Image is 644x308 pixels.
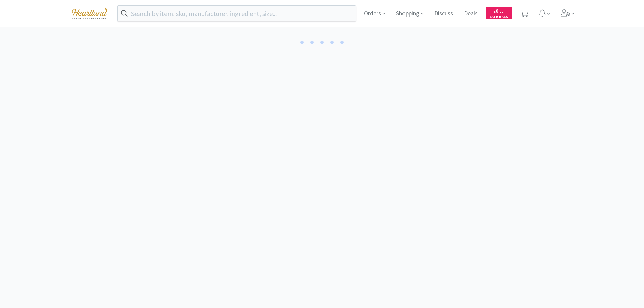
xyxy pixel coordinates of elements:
[432,11,456,17] a: Discuss
[461,11,480,17] a: Deals
[498,9,503,14] span: . 00
[494,9,496,14] span: $
[67,4,112,22] img: cad7bdf275c640399d9c6e0c56f98fd2_10.png
[490,15,508,19] span: Cash Back
[494,8,503,14] span: 0
[486,4,512,22] a: $0.00Cash Back
[118,6,356,21] input: Search by item, sku, manufacturer, ingredient, size...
